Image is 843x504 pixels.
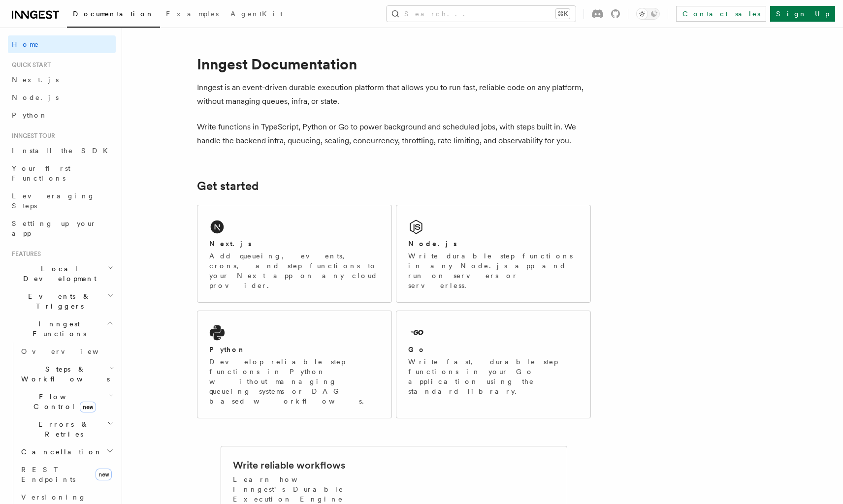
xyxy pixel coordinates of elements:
[8,61,51,69] span: Quick start
[96,469,112,480] span: new
[8,132,55,140] span: Inngest tour
[8,291,107,311] span: Events & Triggers
[8,71,116,89] a: Next.js
[17,388,116,415] button: Flow Controlnew
[636,8,660,20] button: Toggle dark mode
[233,458,345,472] h2: Write reliable workflows
[8,319,106,339] span: Inngest Functions
[160,3,225,27] a: Examples
[396,205,591,303] a: Node.jsWrite durable step functions in any Node.js app and run on servers or serverless.
[12,192,95,210] span: Leveraging Steps
[8,264,107,283] span: Local Development
[73,10,154,18] span: Documentation
[12,147,114,155] span: Install the SDK
[8,35,116,53] a: Home
[17,461,116,488] a: REST Endpointsnew
[197,55,591,73] h1: Inngest Documentation
[12,164,70,182] span: Your first Functions
[8,215,116,242] a: Setting up your app
[12,94,59,101] span: Node.js
[556,9,570,19] kbd: ⌘K
[21,466,75,483] span: REST Endpoints
[12,39,39,49] span: Home
[197,179,259,193] a: Get started
[197,81,591,108] p: Inngest is an event-driven durable execution platform that allows you to run fast, reliable code ...
[12,76,59,84] span: Next.js
[17,415,116,443] button: Errors & Retries
[80,402,96,412] span: new
[197,311,392,418] a: PythonDevelop reliable step functions in Python without managing queueing systems or DAG based wo...
[770,6,835,22] a: Sign Up
[8,106,116,124] a: Python
[17,360,116,388] button: Steps & Workflows
[67,3,160,28] a: Documentation
[225,3,289,27] a: AgentKit
[408,239,457,249] h2: Node.js
[21,347,123,355] span: Overview
[17,392,108,411] span: Flow Control
[209,345,246,354] h2: Python
[8,187,116,215] a: Leveraging Steps
[17,343,116,360] a: Overview
[8,89,116,106] a: Node.js
[17,419,107,439] span: Errors & Retries
[387,6,576,22] button: Search...⌘K
[8,315,116,343] button: Inngest Functions
[676,6,766,22] a: Contact sales
[209,251,380,290] p: Add queueing, events, crons, and step functions to your Next app on any cloud provider.
[8,260,116,287] button: Local Development
[396,311,591,418] a: GoWrite fast, durable step functions in your Go application using the standard library.
[12,111,48,119] span: Python
[408,251,579,290] p: Write durable step functions in any Node.js app and run on servers or serverless.
[17,447,102,457] span: Cancellation
[8,159,116,187] a: Your first Functions
[408,357,579,396] p: Write fast, durable step functions in your Go application using the standard library.
[230,10,283,18] span: AgentKit
[8,142,116,159] a: Install the SDK
[197,120,591,148] p: Write functions in TypeScript, Python or Go to power background and scheduled jobs, with steps bu...
[408,345,426,354] h2: Go
[209,357,380,406] p: Develop reliable step functions in Python without managing queueing systems or DAG based workflows.
[12,220,97,237] span: Setting up your app
[209,239,252,249] h2: Next.js
[17,364,110,384] span: Steps & Workflows
[166,10,219,18] span: Examples
[8,250,41,258] span: Features
[197,205,392,303] a: Next.jsAdd queueing, events, crons, and step functions to your Next app on any cloud provider.
[17,443,116,461] button: Cancellation
[21,493,86,501] span: Versioning
[8,287,116,315] button: Events & Triggers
